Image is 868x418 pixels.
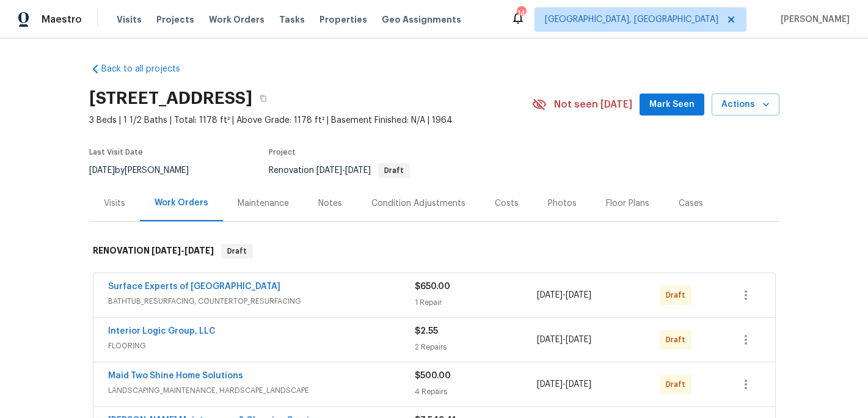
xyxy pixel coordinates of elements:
span: [DATE] [89,166,115,175]
div: 4 Repairs [415,386,538,398]
span: 3 Beds | 1 1/2 Baths | Total: 1178 ft² | Above Grade: 1178 ft² | Basement Finished: N/A | 1964 [89,114,532,127]
span: [DATE] [537,380,563,389]
span: LANDSCAPING_MAINTENANCE, HARDSCAPE_LANDSCAPE [108,384,415,397]
span: Project [269,148,296,156]
span: - [537,289,591,301]
span: Last Visit Date [89,148,143,156]
span: $500.00 [415,372,451,380]
span: Draft [222,245,252,257]
div: RENOVATION [DATE]-[DATE]Draft [89,232,779,271]
span: BATHTUB_RESURFACING, COUNTERTOP_RESURFACING [108,295,415,307]
div: 1 Repair [415,296,538,309]
a: Interior Logic Group, LLC [108,327,216,335]
div: Condition Adjustments [371,197,465,210]
h2: [STREET_ADDRESS] [89,92,252,105]
span: [DATE] [537,335,563,344]
button: Mark Seen [640,94,704,116]
span: Actions [721,97,770,112]
div: Notes [318,197,342,210]
span: [DATE] [316,166,342,175]
span: Renovation [269,166,410,175]
span: [DATE] [151,246,181,255]
span: Projects [156,13,194,26]
button: Copy Address [252,87,274,109]
span: Visits [117,13,142,26]
span: Maestro [42,13,82,26]
div: Maintenance [238,197,289,210]
span: [DATE] [566,380,591,389]
a: Maid Two Shine Home Solutions [108,372,243,380]
span: Tasks [279,15,305,24]
button: Actions [712,94,779,116]
span: $2.55 [415,327,438,335]
span: Work Orders [209,13,264,26]
div: Floor Plans [606,197,649,210]
div: 14 [517,7,525,20]
div: by [PERSON_NAME] [89,163,203,178]
span: Draft [666,289,690,301]
span: Not seen [DATE] [554,98,632,111]
span: - [537,334,591,346]
span: Draft [379,167,409,174]
span: FLOORING [108,340,415,352]
span: Properties [319,13,367,26]
div: 2 Repairs [415,341,538,353]
h6: RENOVATION [93,244,214,258]
span: - [537,378,591,391]
span: - [151,246,214,255]
span: Draft [666,378,690,391]
div: Photos [548,197,577,210]
span: [DATE] [566,335,591,344]
span: $650.00 [415,282,450,291]
span: [DATE] [537,291,563,299]
div: Costs [495,197,519,210]
span: [DATE] [345,166,371,175]
div: Visits [104,197,125,210]
a: Back to all projects [89,63,206,75]
div: Work Orders [155,197,208,209]
span: - [316,166,371,175]
span: [DATE] [566,291,591,299]
div: Cases [679,197,703,210]
span: Geo Assignments [382,13,461,26]
span: [PERSON_NAME] [776,13,850,26]
a: Surface Experts of [GEOGRAPHIC_DATA] [108,282,280,291]
span: [DATE] [184,246,214,255]
span: Mark Seen [649,97,695,112]
span: Draft [666,334,690,346]
span: [GEOGRAPHIC_DATA], [GEOGRAPHIC_DATA] [545,13,718,26]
